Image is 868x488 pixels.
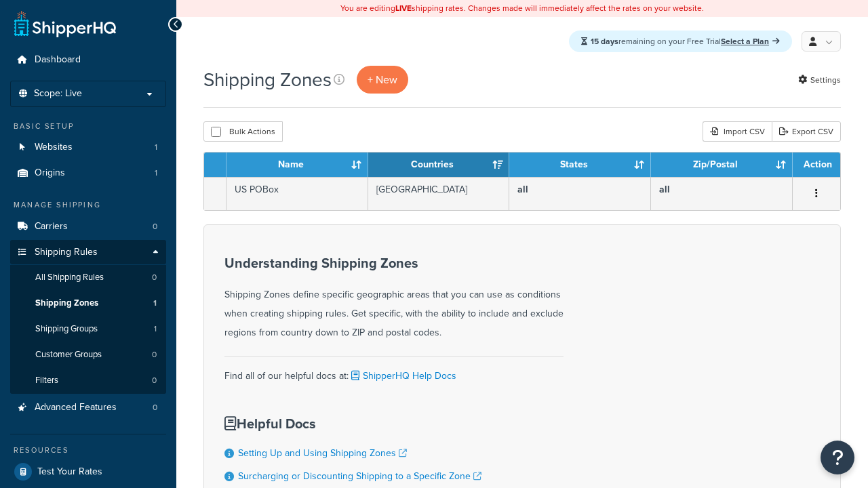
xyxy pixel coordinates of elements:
span: Carriers [35,221,68,232]
span: Filters [35,375,58,386]
a: Carriers 0 [10,214,166,239]
a: ShipperHQ Home [14,10,116,37]
span: 0 [152,375,157,386]
th: Countries: activate to sort column ascending [368,152,510,177]
a: Customer Groups 0 [10,342,166,367]
td: [GEOGRAPHIC_DATA] [368,177,510,210]
div: Find all of our helpful docs at: [224,356,564,386]
a: Dashboard [10,47,166,73]
b: LIVE [395,2,412,14]
div: remaining on your Free Trial [569,30,792,52]
li: Customer Groups [10,342,166,367]
h3: Helpful Docs [224,416,481,431]
span: + New [368,72,397,87]
th: States: activate to sort column ascending [509,152,651,177]
span: Websites [35,142,73,153]
span: Shipping Rules [35,247,98,258]
a: Surcharging or Discounting Shipping to a Specific Zone [238,469,481,483]
button: Bulk Actions [203,121,283,142]
a: ShipperHQ Help Docs [349,369,456,383]
a: + New [357,66,408,94]
div: Resources [10,445,166,456]
a: Export CSV [772,121,841,142]
a: Advanced Features 0 [10,395,166,420]
span: All Shipping Rules [35,272,104,283]
td: US POBox [226,177,368,210]
div: Shipping Zones define specific geographic areas that you can use as conditions when creating ship... [224,256,564,342]
li: Shipping Groups [10,317,166,342]
span: Customer Groups [35,349,102,361]
h3: Understanding Shipping Zones [224,256,564,270]
li: Shipping Zones [10,291,166,316]
a: Origins 1 [10,161,166,186]
span: Shipping Zones [35,298,98,309]
strong: 15 days [591,35,618,47]
li: Shipping Rules [10,240,166,394]
li: Filters [10,368,166,393]
span: 1 [153,298,157,309]
span: 1 [155,167,157,179]
div: Import CSV [703,121,772,142]
a: Test Your Rates [10,460,166,484]
span: Advanced Features [35,402,117,413]
a: Shipping Groups 1 [10,317,166,342]
span: Scope: Live [34,88,82,100]
span: 0 [153,221,157,232]
span: Test Your Rates [37,466,102,478]
th: Name: activate to sort column ascending [226,152,368,177]
th: Action [793,152,840,177]
a: Settings [798,70,841,89]
span: 1 [155,142,157,153]
th: Zip/Postal: activate to sort column ascending [651,152,793,177]
button: Open Resource Center [821,441,854,474]
span: 0 [152,349,157,361]
a: Select a Plan [721,35,780,47]
li: Origins [10,161,166,186]
li: Advanced Features [10,395,166,420]
div: Manage Shipping [10,199,166,211]
span: Dashboard [35,54,81,66]
a: Filters 0 [10,368,166,393]
a: All Shipping Rules 0 [10,265,166,290]
span: 0 [153,402,157,413]
span: Origins [35,167,65,179]
div: Basic Setup [10,121,166,132]
li: Websites [10,135,166,160]
b: all [517,182,528,197]
a: Shipping Zones 1 [10,291,166,316]
h1: Shipping Zones [203,66,332,93]
li: All Shipping Rules [10,265,166,290]
span: 1 [154,323,157,335]
a: Setting Up and Using Shipping Zones [238,446,407,460]
a: Shipping Rules [10,240,166,265]
b: all [659,182,670,197]
span: Shipping Groups [35,323,98,335]
span: 0 [152,272,157,283]
a: Websites 1 [10,135,166,160]
li: Carriers [10,214,166,239]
